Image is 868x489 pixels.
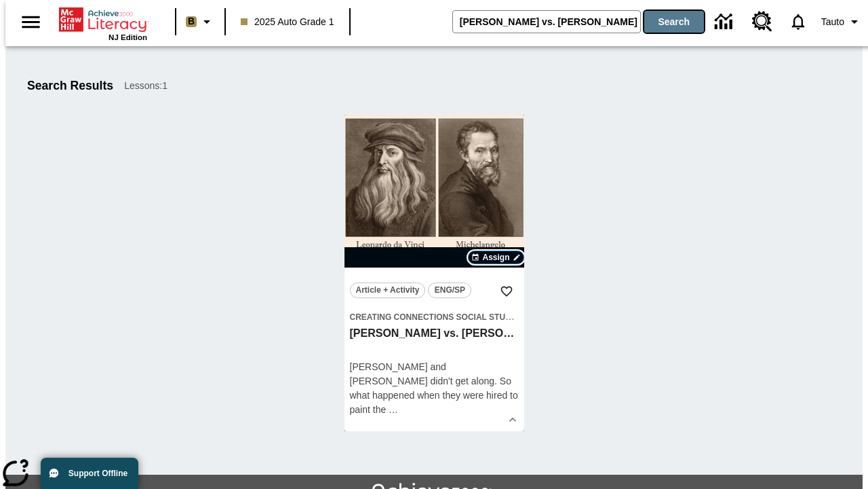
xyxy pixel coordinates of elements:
button: Support Offline [41,458,138,489]
button: Article + Activity [350,283,426,298]
h3: Michelangelo vs. Leonardo [350,327,519,341]
div: [PERSON_NAME] and [PERSON_NAME] didn't get along. So what happened when they were hired to paint the [350,360,519,417]
span: Assign [482,251,509,264]
a: Resource Center, Will open in new tab [744,3,781,40]
button: Show Details [502,410,523,430]
span: … [389,404,398,415]
a: Notifications [781,4,816,39]
span: ENG/SP [435,283,465,297]
span: Tauto [821,15,844,29]
span: Creating Connections Social Studies [350,312,525,322]
button: Search [644,11,704,33]
span: 2025 Auto Grade 1 [241,15,334,29]
input: search field [453,11,640,33]
span: Lessons : 1 [124,79,167,93]
span: B [188,13,195,30]
button: Boost Class color is light brown. Change class color [180,10,220,34]
span: Article + Activity [356,283,420,297]
button: ENG/SP [428,283,471,298]
a: Data Center [707,3,744,41]
button: Add to Favorites [494,279,519,304]
button: Profile/Settings [816,10,868,34]
button: Open side menu [11,2,51,42]
h1: Search Results [27,79,113,93]
span: Topic: Creating Connections Social Studies/World History II [350,310,519,324]
button: Assign Choose Dates [468,251,524,264]
div: Home [59,5,147,41]
a: Home [59,6,147,33]
div: lesson details [344,115,524,431]
span: Support Offline [68,469,127,478]
span: NJ Edition [108,33,147,41]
